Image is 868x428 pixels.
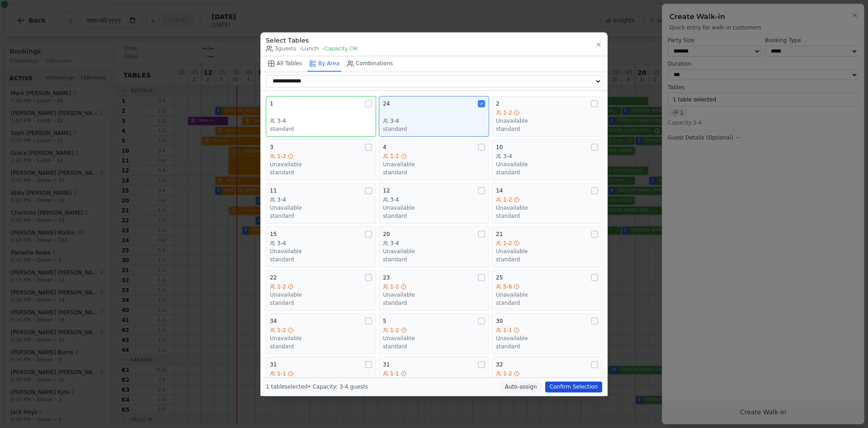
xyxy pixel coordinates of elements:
[322,45,358,52] span: • Capacity OK
[496,231,503,238] span: 21
[383,169,485,176] div: standard
[277,196,286,203] span: 3-4
[496,125,598,133] div: standard
[379,270,489,311] button: 231-2Unavailablestandard
[383,317,387,325] span: 5
[270,299,372,307] div: standard
[277,153,286,160] span: 1-2
[383,204,485,212] div: Unavailable
[503,370,512,377] span: 1-2
[503,327,512,334] span: 1-1
[270,161,372,168] div: Unavailable
[492,183,602,224] button: 141-2Unavailablestandard
[496,144,503,151] span: 10
[383,256,485,263] div: standard
[270,125,372,133] div: standard
[383,291,485,298] div: Unavailable
[500,381,542,392] button: Auto-assign
[300,45,319,52] span: • Lunch
[266,384,368,390] span: 1 table selected • Capacity: 3-4 guests
[496,361,503,368] span: 32
[496,161,598,168] div: Unavailable
[379,96,489,137] button: 243-4standard
[503,283,512,290] span: 5-6
[277,327,286,334] span: 1-2
[496,248,598,255] div: Unavailable
[270,274,277,281] span: 22
[266,96,376,137] button: 13-4standard
[270,335,372,342] div: Unavailable
[270,212,372,220] div: standard
[266,357,376,398] button: 311-1Unavailablestandard
[383,100,390,107] span: 24
[270,169,372,176] div: standard
[383,248,485,255] div: Unavailable
[492,313,602,354] button: 301-1Unavailablestandard
[390,117,399,125] span: 3-4
[379,183,489,224] button: 123-4Unavailablestandard
[270,291,372,298] div: Unavailable
[270,361,277,368] span: 31
[270,187,277,194] span: 11
[383,343,485,350] div: standard
[270,317,277,325] span: 34
[496,343,598,350] div: standard
[390,196,399,203] span: 3-4
[390,153,399,160] span: 1-2
[277,240,286,247] span: 3-4
[266,36,358,45] h3: Select Tables
[496,187,503,194] span: 14
[503,109,512,116] span: 1-2
[270,204,372,212] div: Unavailable
[496,317,503,325] span: 30
[496,256,598,263] div: standard
[383,361,390,368] span: 31
[270,100,274,107] span: 1
[379,357,489,398] button: 311-1Unavailablestandard
[266,313,376,354] button: 341-2Unavailablestandard
[496,204,598,212] div: Unavailable
[492,270,602,311] button: 255-6Unavailablestandard
[496,299,598,307] div: standard
[266,270,376,311] button: 221-2Unavailablestandard
[390,327,399,334] span: 1-2
[545,381,602,392] button: Confirm Selection
[492,357,602,398] button: 321-2Unavailablestandard
[383,335,485,342] div: Unavailable
[383,231,390,238] span: 20
[379,313,489,354] button: 51-2Unavailablestandard
[496,169,598,176] div: standard
[383,144,387,151] span: 4
[383,274,390,281] span: 23
[270,256,372,263] div: standard
[307,56,341,72] button: By Area
[503,153,512,160] span: 3-4
[496,291,598,298] div: Unavailable
[383,161,485,168] div: Unavailable
[270,343,372,350] div: standard
[496,212,598,220] div: standard
[379,139,489,180] button: 41-2Unavailablestandard
[270,231,277,238] span: 15
[266,139,376,180] button: 31-2Unavailablestandard
[492,96,602,137] button: 21-2Unavailablestandard
[379,226,489,267] button: 203-4Unavailablestandard
[383,212,485,220] div: standard
[270,144,274,151] span: 3
[496,117,598,125] div: Unavailable
[266,56,304,72] button: All Tables
[492,226,602,267] button: 211-2Unavailablestandard
[390,370,399,377] span: 1-1
[383,187,390,194] span: 12
[503,196,512,203] span: 1-2
[266,226,376,267] button: 153-4Unavailablestandard
[496,100,500,107] span: 2
[390,240,399,247] span: 3-4
[383,125,485,133] div: standard
[383,299,485,307] div: standard
[277,370,286,377] span: 1-1
[270,248,372,255] div: Unavailable
[345,56,395,72] button: Combinations
[266,183,376,224] button: 113-4Unavailablestandard
[496,335,598,342] div: Unavailable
